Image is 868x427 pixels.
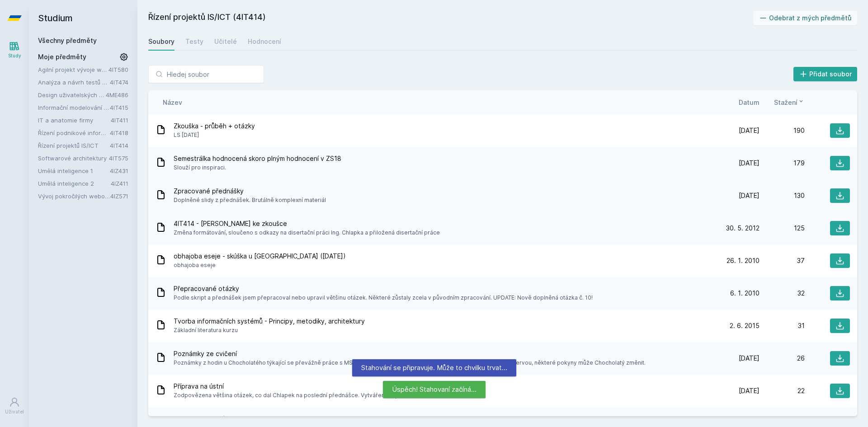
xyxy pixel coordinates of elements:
[2,392,27,420] a: Uživatel
[174,414,434,423] span: Odpovědi na otázky
[248,33,281,51] a: Hodnocení
[38,192,110,201] a: Vývoj pokročilých webových aplikací v PHP
[174,131,255,140] span: LS [DATE]
[739,386,759,395] span: [DATE]
[148,65,264,83] input: Hledej soubor
[174,122,255,131] span: Zkouška - průběh + otázky
[174,349,646,358] span: Poznámky ze cvičení
[174,317,365,326] span: Tvorba informačních systémů - Principy, metodiky, architektury
[174,261,346,270] span: obhajoba eseje
[759,126,805,135] div: 190
[730,321,759,330] span: 2. 6. 2015
[174,163,341,172] span: Slouží pro inspiraci.
[174,358,646,367] span: Poznámky z hodin u Chocholatého týkající se převážně práce s MS Project a vyplňování výstupních d...
[38,141,110,150] a: Řízení projektů IS/ICT
[174,382,443,391] span: Příprava na ústní
[174,228,440,237] span: Změna formátování, sloučeno s odkazy na disertační práci Ing. Chlapka a přiložená disertační práce
[759,159,805,168] div: 179
[2,36,27,64] a: Study
[759,191,805,200] div: 130
[174,187,326,196] span: Zpracované přednášky
[739,159,759,168] span: [DATE]
[38,37,97,44] a: Všechny předměty
[38,103,110,112] a: Informační modelování organizací
[111,180,128,187] a: 4IZ411
[109,155,128,162] a: 4IT575
[185,37,203,46] div: Testy
[110,104,128,111] a: 4IT415
[248,37,281,46] div: Hodnocení
[174,154,341,163] span: Semestrálka hodnocená skoro plným hodnocení v ZS18
[739,126,759,135] span: [DATE]
[110,79,128,86] a: 4IT474
[38,78,110,87] a: Analýza a návrh testů softwaru
[759,354,805,363] div: 26
[174,196,326,205] span: Doplněné slidy z přednášek. Brutálně komplexní materiál
[38,154,109,163] a: Softwarové architektury
[38,116,111,125] a: IT a anatomie firmy
[110,142,128,149] a: 4IT414
[739,98,759,107] button: Datum
[174,326,365,335] span: Základní literatura kurzu
[759,224,805,233] div: 125
[174,219,440,228] span: 4IT414 - [PERSON_NAME] ke zkoušce
[214,37,237,46] div: Učitelé
[5,408,24,415] div: Uživatel
[110,129,128,136] a: 4IT418
[38,65,108,74] a: Agilní projekt vývoje webové aplikace
[38,166,110,175] a: Umělá inteligence 1
[174,284,593,293] span: Přepracované otázky
[110,192,128,200] a: 4IZ571
[759,321,805,330] div: 31
[148,33,175,51] a: Soubory
[174,252,346,261] span: obhajoba eseje - skúška u [GEOGRAPHIC_DATA] ([DATE])
[110,167,128,174] a: 4IZ431
[106,91,128,99] a: 4ME486
[759,256,805,265] div: 37
[38,179,111,188] a: Umělá inteligence 2
[185,33,203,51] a: Testy
[739,354,759,363] span: [DATE]
[383,381,486,398] div: Úspěch! Stahovaní začíná…
[174,391,443,400] span: Zodpovězena většina otázek, co dal Chlapek na poslední přednášce. Vytváření mi pomáhalo v učení.
[214,33,237,51] a: Učitelé
[163,98,182,107] button: Název
[726,224,759,233] span: 30. 5. 2012
[148,11,753,25] h2: Řízení projektů IS/ICT (4IT414)
[108,66,128,73] a: 4IT580
[38,90,106,99] a: Design uživatelských rozhraní
[38,128,110,137] a: Řízení podnikové informatiky
[739,191,759,200] span: [DATE]
[759,386,805,395] div: 22
[774,98,797,107] span: Stažení
[753,11,858,25] button: Odebrat z mých předmětů
[174,293,593,302] span: Podle skript a přednášek jsem přepracoval nebo upravil většinu otázek. Některé zůstaly zcela v pů...
[793,67,858,81] button: Přidat soubor
[111,117,128,124] a: 4IT411
[726,256,759,265] span: 26. 1. 2010
[8,52,21,59] div: Study
[730,289,759,298] span: 6. 1. 2010
[759,289,805,298] div: 32
[774,98,805,107] button: Stažení
[38,52,86,61] span: Moje předměty
[352,359,516,376] div: Stahování se připravuje. Může to chvilku trvat…
[148,37,175,46] div: Soubory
